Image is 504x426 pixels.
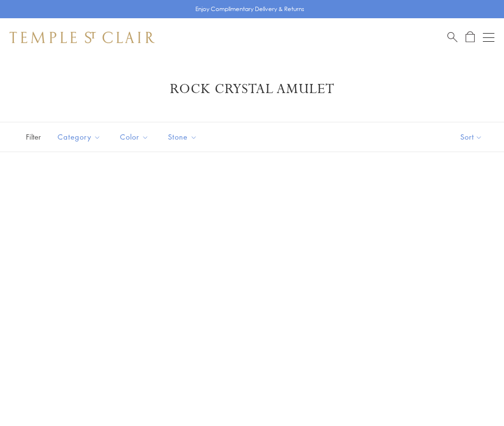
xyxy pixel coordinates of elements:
[439,122,504,152] button: Show sort by
[163,131,204,143] span: Stone
[447,31,457,43] a: Search
[113,126,156,148] button: Color
[53,131,108,143] span: Category
[10,32,155,43] img: Temple St. Clair
[466,31,475,43] a: Open Shopping Bag
[161,126,204,148] button: Stone
[483,32,494,43] button: Open navigation
[195,4,304,14] p: Enjoy Complimentary Delivery & Returns
[115,131,156,143] span: Color
[24,81,480,98] h1: Rock Crystal Amulet
[50,126,108,148] button: Category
